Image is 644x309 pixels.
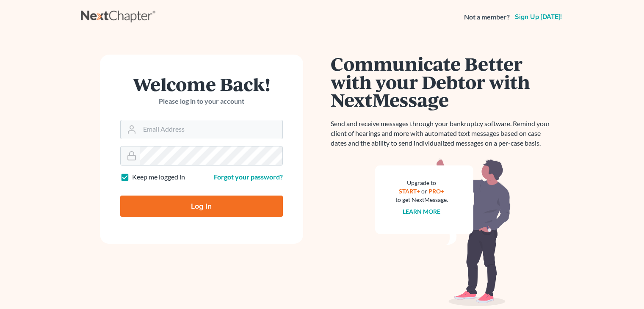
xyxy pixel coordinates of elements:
a: START+ [399,188,420,195]
a: Sign up [DATE]! [513,14,564,20]
strong: Not a member? [464,12,510,22]
a: Forgot your password? [214,173,283,181]
input: Email Address [140,120,282,139]
div: Upgrade to [395,179,448,187]
h1: Communicate Better with your Debtor with NextMessage [331,55,555,109]
a: PRO+ [428,188,444,195]
div: to get NextMessage. [395,196,448,204]
span: or [421,188,427,195]
input: Log In [120,196,283,217]
img: nextmessage_bg-59042aed3d76b12b5cd301f8e5b87938c9018125f34e5fa2b7a6b67550977c72.svg [375,158,511,306]
label: Keep me logged in [132,172,185,182]
p: Please log in to your account [120,97,283,106]
p: Send and receive messages through your bankruptcy software. Remind your client of hearings and mo... [331,119,555,148]
a: Learn more [403,208,440,215]
h1: Welcome Back! [120,75,283,93]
